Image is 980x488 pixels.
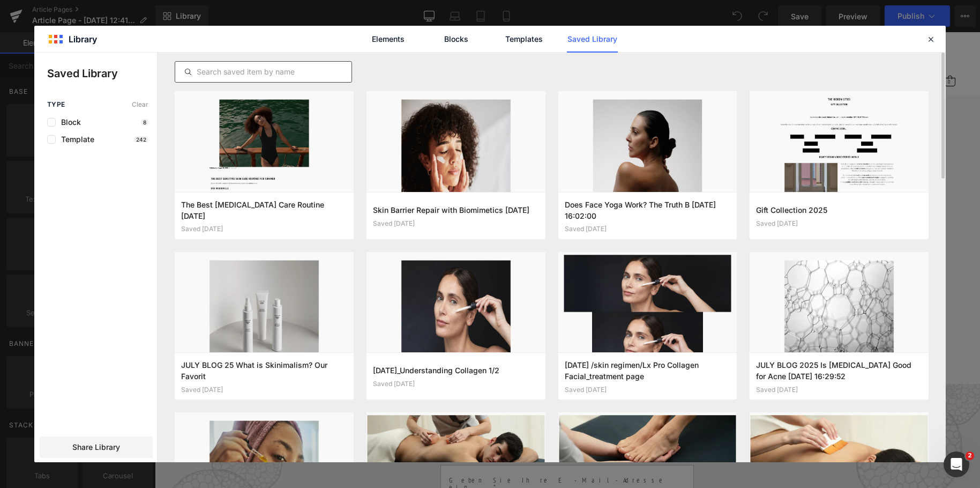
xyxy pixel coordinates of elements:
h3: JULY BLOG 2025 Is [MEDICAL_DATA] Good for Acne [DATE] 16:29:52 [756,359,922,381]
iframe: Intercom live chat [944,452,969,477]
span: Template [56,135,94,144]
div: Saved [DATE] [181,386,347,394]
h3: Does Face Yoga Work? The Truth B [DATE] 16:02:00 [565,199,731,221]
button: Search aria label [738,36,755,61]
h3: [DATE]_Understanding Collagen 1/2 [373,365,539,376]
div: Saved [DATE] [565,225,731,233]
div: Saved [DATE] [756,220,922,227]
span: Clear [132,101,148,108]
div: Saved [DATE] [373,380,539,388]
h3: Skin Barrier Repair with Biomimetics [DATE] [373,204,539,216]
a: Templates [499,26,550,53]
h3: The Best [MEDICAL_DATA] Care Routine [DATE] [181,199,347,221]
h3: [DATE] /skin regimen/Lx Pro Collagen Facial_treatment page [565,359,731,381]
div: Saved [DATE] [181,225,347,233]
span: 0 [793,47,797,53]
p: Saved Library [47,65,157,82]
button: Professional [461,42,499,60]
a: Bestseller [168,42,199,61]
span: Share Library [72,442,120,453]
div: Saved [DATE] [756,386,922,394]
span: 2 [966,452,974,460]
input: Search saved item by name [175,65,351,78]
div: Saved [DATE] [565,386,731,394]
p: or Drag & Drop elements from left sidebar [108,303,717,310]
img: Comfort Zone Germany [364,8,461,28]
svg: Certified B Corporation [14,28,33,61]
p: 242 [134,136,148,143]
p: Start building your page [108,142,717,155]
button: Über Comfort Zone [520,42,578,60]
a: Blocks [431,26,482,53]
input: Geben Sie Ihre E-Mail-Adresse ein... [286,433,539,463]
p: 8 [141,119,148,125]
span: Type [47,101,65,108]
h3: Gift Collection 2025 [756,204,922,216]
span: Block [56,118,81,127]
strong: Profitiere von 10% Rabatt auf deine erste Bestellung [333,396,490,404]
button: Körper [265,42,285,60]
a: Sonnenschutz [306,42,350,61]
a: b-corp [11,28,36,61]
a: Saved Library [567,26,618,53]
a: 0 [790,43,801,54]
div: Saved [DATE] [373,220,539,227]
button: Geschenkideen & sets [371,42,439,60]
p: Ich möchte den [ comfort zone ] Newsletter erhalten und über alle Neuigkeiten informiert werden! [286,405,539,423]
button: Gesicht [220,42,244,60]
p: . [286,396,539,405]
a: Explore Template [364,273,461,294]
a: Elements [363,26,414,53]
h4: ABONNIERE UNSEREN NEWSLETTER [286,368,539,389]
h3: JULY BLOG 25 What is Skinimalism? Our Favorit [181,359,347,381]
